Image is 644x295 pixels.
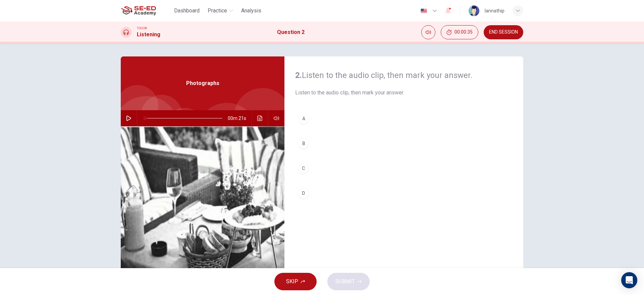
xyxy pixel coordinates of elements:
[137,26,147,31] span: TOEIC®
[298,113,309,124] div: A
[286,277,298,286] span: SKIP
[295,135,513,152] button: B
[489,30,518,35] span: END SESSION
[241,7,261,15] span: Analysis
[295,70,513,81] h4: Listen to the audio clip, then mark your answer.
[228,110,252,126] span: 00m 21s
[171,5,202,17] button: Dashboard
[121,126,284,290] img: Photographs
[298,163,309,174] div: C
[454,30,473,35] span: 00:00:35
[441,25,478,39] button: 00:00:35
[295,71,302,80] strong: 2.
[186,79,219,87] span: Photographs
[277,28,305,36] h1: Question 2
[121,4,171,17] a: SE-ED Academy logo
[421,25,435,39] div: Mute
[298,188,309,199] div: D
[255,110,265,126] button: Click to see the audio transcription
[274,273,317,290] button: SKIP
[298,138,309,149] div: B
[621,272,637,288] div: Open Intercom Messenger
[295,89,513,97] span: Listen to the audio clip, then mark your answer.
[441,25,478,39] div: Hide
[205,5,236,17] button: Practice
[295,185,513,202] button: D
[208,7,227,15] span: Practice
[121,4,156,17] img: SE-ED Academy logo
[295,110,513,127] button: A
[420,8,428,13] img: en
[485,7,504,15] div: lannathip
[174,7,200,15] span: Dashboard
[137,31,160,39] h1: Listening
[469,5,479,16] img: Profile picture
[295,160,513,177] button: C
[484,25,523,39] button: END SESSION
[238,5,264,17] button: Analysis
